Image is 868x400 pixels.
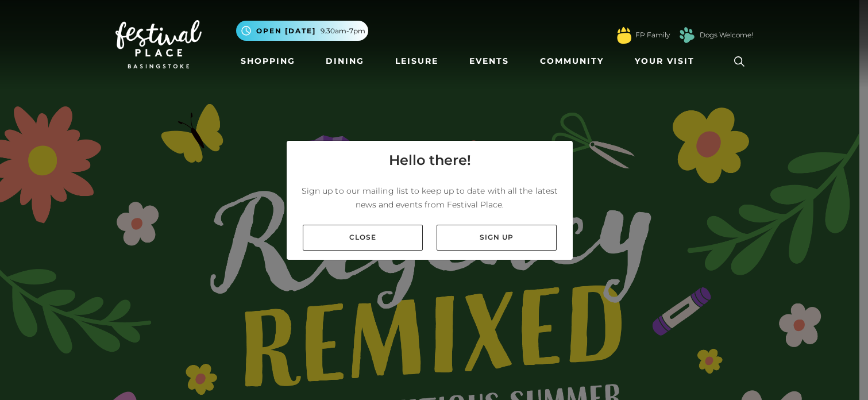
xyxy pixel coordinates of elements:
a: Leisure [391,51,443,72]
img: Festival Place Logo [115,20,202,68]
a: Sign up [437,225,557,251]
span: 9.30am-7pm [321,26,365,36]
a: Shopping [236,51,300,72]
button: Open [DATE] 9.30am-7pm [236,21,368,41]
a: Community [535,51,608,72]
span: Your Visit [635,55,695,67]
h4: Hello there! [389,150,471,171]
a: Close [303,225,423,251]
p: Sign up to our mailing list to keep up to date with all the latest news and events from Festival ... [296,184,564,211]
a: Your Visit [630,51,705,72]
a: Dining [321,51,369,72]
span: Open [DATE] [256,26,316,36]
a: FP Family [635,30,670,40]
a: Dogs Welcome! [700,30,753,40]
a: Events [465,51,514,72]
